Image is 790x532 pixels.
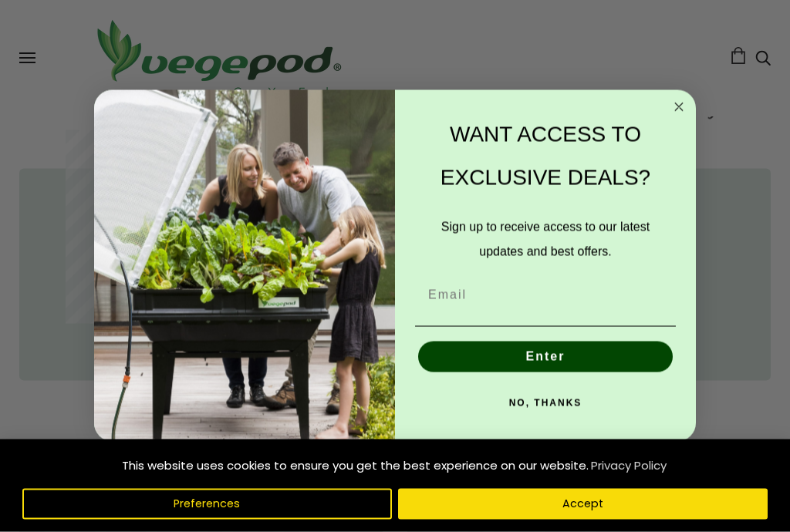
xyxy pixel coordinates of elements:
a: Privacy Policy (opens in a new tab) [589,452,669,480]
button: Preferences [22,489,392,520]
input: Email [415,280,676,311]
span: Sign up to receive access to our latest updates and best offers. [441,221,650,258]
button: Accept [398,489,768,520]
button: NO, THANKS [415,388,676,419]
img: underline [415,326,676,327]
span: WANT ACCESS TO EXCLUSIVE DEALS? [441,123,650,190]
img: e9d03583-1bb1-490f-ad29-36751b3212ff.jpeg [94,90,395,443]
span: This website uses cookies to ensure you get the best experience on our website. [122,457,589,473]
button: Enter [418,342,673,372]
button: Close dialog [670,98,688,116]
